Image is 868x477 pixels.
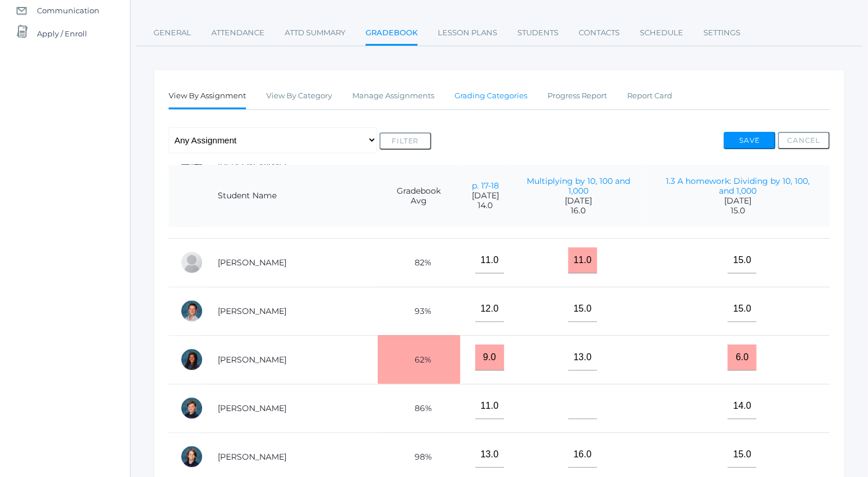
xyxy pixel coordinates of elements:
div: Nathaniel Torok [180,445,203,468]
a: [PERSON_NAME] [218,306,286,316]
th: Student Name [206,165,378,228]
a: View By Assignment [169,84,246,109]
a: Settings [703,21,740,45]
td: 93% [378,287,460,335]
a: [PERSON_NAME] [218,354,286,365]
a: Manage Assignments [352,84,434,108]
span: [DATE] [472,191,499,201]
button: Filter [379,132,431,150]
td: 62% [378,335,460,384]
a: [PERSON_NAME] [218,452,286,462]
a: p. 17-18 [472,180,499,191]
a: Attendance [211,21,265,45]
span: [DATE] [658,196,818,206]
a: General [154,21,191,45]
a: Lesson Plans [438,21,497,45]
button: Save [724,132,776,149]
a: [PERSON_NAME] [218,403,286,413]
a: Schedule [640,21,683,45]
a: Report Card [627,84,672,108]
a: Grading Categories [455,84,527,108]
div: Levi Herrera [180,299,203,323]
a: Contacts [579,21,620,45]
span: 16.0 [522,206,635,216]
a: Gradebook [366,21,418,46]
div: Asher Pedersen [180,397,203,420]
div: Eli Henry [180,251,203,274]
td: 86% [378,384,460,432]
span: [DATE] [522,196,635,206]
a: Progress Report [547,84,607,108]
span: 15.0 [658,206,818,216]
td: 82% [378,238,460,287]
a: Attd Summary [285,21,345,45]
a: 1.3 A homework: Dividing by 10, 100, and 1,000 [666,176,810,196]
a: [PERSON_NAME] [218,257,286,268]
a: Students [517,21,558,45]
th: Gradebook Avg [378,165,460,228]
button: Cancel [778,132,830,149]
a: View By Category [266,84,332,108]
span: Apply / Enroll [37,22,87,45]
span: 14.0 [472,201,499,210]
a: Multiplying by 10, 100 and 1,000 [527,176,630,196]
div: Norah Hosking [180,348,203,371]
